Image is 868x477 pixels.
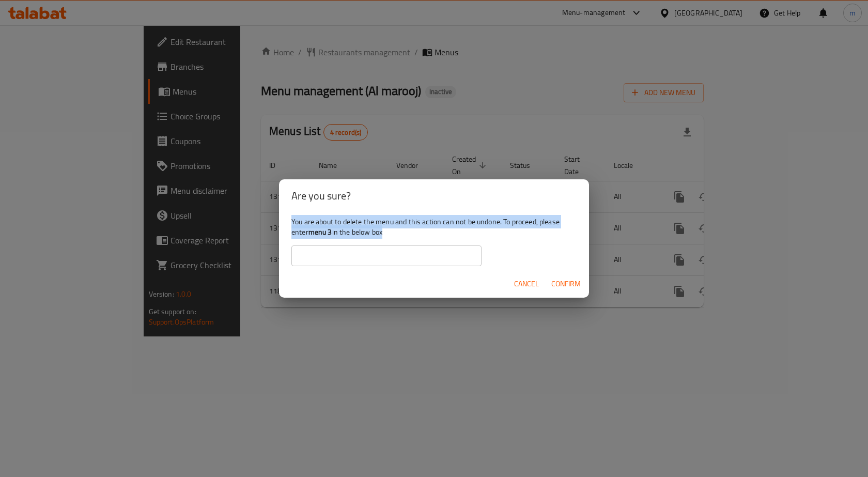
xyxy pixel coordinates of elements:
button: Confirm [547,274,585,294]
div: You are about to delete the menu and this action can not be undone. To proceed, please enter in t... [279,212,589,270]
span: Confirm [551,278,581,290]
h2: Are you sure? [291,188,577,204]
b: menu 3 [308,225,332,239]
span: Cancel [514,278,539,290]
button: Cancel [510,274,543,294]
